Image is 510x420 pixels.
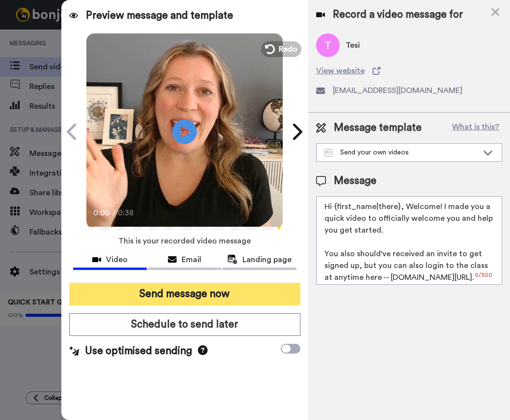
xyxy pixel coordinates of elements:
a: View website [316,65,502,77]
span: Message [334,174,376,188]
button: What is this? [449,120,502,135]
span: Video [106,254,128,266]
span: Email [182,254,201,266]
span: Landing page [242,254,292,266]
span: Message template [334,120,422,135]
textarea: Hi {first_name|there}, Welcome! I made you a quick video to officially welcome you and help you g... [316,196,502,285]
button: Schedule to send later [69,313,300,336]
span: Use optimised sending [85,344,192,359]
button: Send message now [69,283,300,305]
span: View website [316,65,365,77]
span: This is your recorded video message [118,230,251,252]
div: Send your own videos [324,148,478,157]
span: [EMAIL_ADDRESS][DOMAIN_NAME] [333,85,462,96]
img: Message-temps.svg [324,149,333,157]
span: 0:38 [118,207,135,219]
